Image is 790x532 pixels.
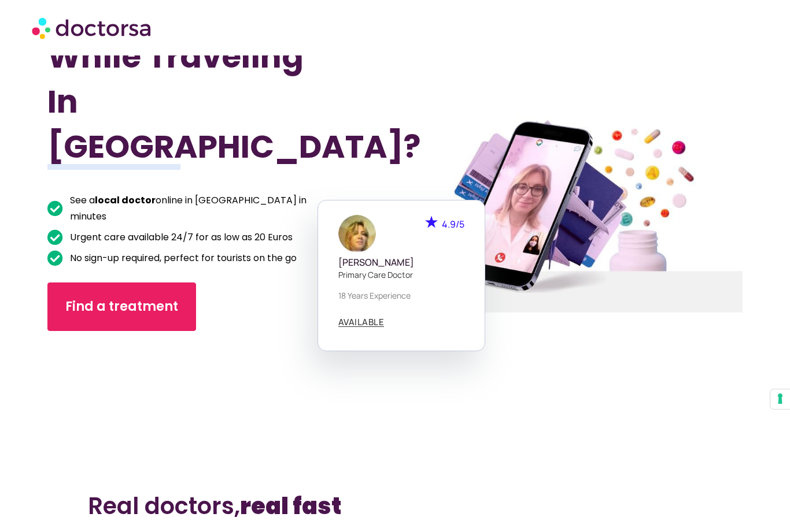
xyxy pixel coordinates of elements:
[338,269,464,281] p: Primary care doctor
[338,289,464,302] p: 18 years experience
[442,218,464,230] span: 4.9/5
[67,192,343,225] span: See a online in [GEOGRAPHIC_DATA] in minutes
[240,490,341,522] b: real fast
[67,250,297,266] span: No sign-up required, perfect for tourists on the go
[53,348,157,435] iframe: Customer reviews powered by Trustpilot
[338,257,464,268] h5: [PERSON_NAME]
[770,389,790,409] button: Your consent preferences for tracking technologies
[67,229,293,245] span: Urgent care available 24/7 for as low as 20 Euros
[65,297,178,316] span: Find a treatment
[338,318,385,327] a: AVAILABLE
[95,194,156,207] b: local doctor
[338,318,385,326] span: AVAILABLE
[88,492,703,520] h2: Real doctors,
[47,282,196,331] a: Find a treatment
